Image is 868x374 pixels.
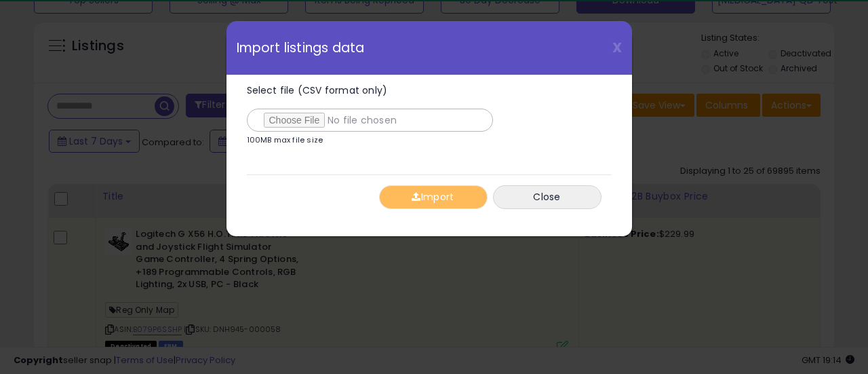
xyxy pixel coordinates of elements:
[247,83,388,97] span: Select file (CSV format only)
[612,38,622,57] span: X
[493,185,601,209] button: Close
[379,185,488,209] button: Import
[247,136,323,144] p: 100MB max file size
[237,41,365,54] span: Import listings data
